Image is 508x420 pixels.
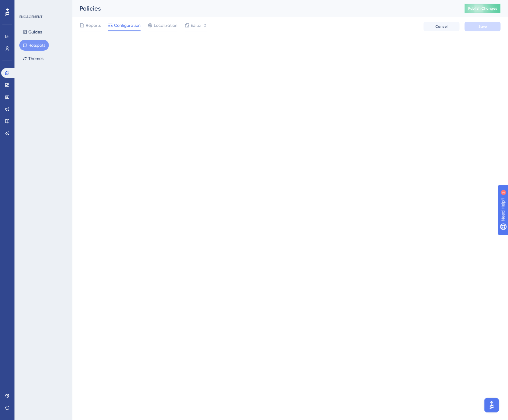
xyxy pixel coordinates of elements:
div: 2 [42,3,43,8]
button: Save [465,22,501,31]
span: Editor [191,22,202,29]
span: Reports [86,22,101,29]
button: Themes [19,53,47,64]
span: Configuration [114,22,141,29]
button: Cancel [424,22,460,31]
span: Publish Changes [468,6,497,11]
span: Need Help? [14,2,38,9]
span: Localization [154,22,177,29]
span: Save [478,24,487,29]
div: ENGAGEMENT [19,14,42,19]
div: Policies [80,4,449,13]
iframe: UserGuiding AI Assistant Launcher [483,396,501,414]
button: Guides [19,27,46,37]
span: Cancel [436,24,448,29]
button: Publish Changes [465,4,501,13]
button: Hotspots [19,40,49,51]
